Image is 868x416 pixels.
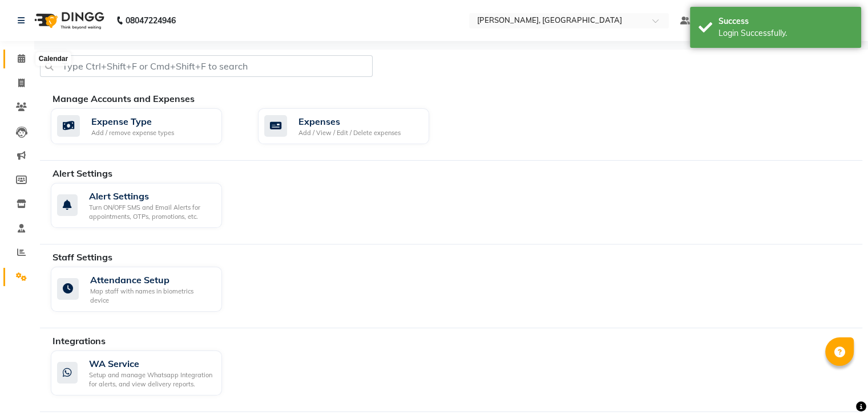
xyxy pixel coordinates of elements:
div: Expense Type [91,115,174,128]
div: Add / View / Edit / Delete expenses [298,128,401,138]
a: ExpensesAdd / View / Edit / Delete expenses [258,108,448,144]
div: Setup and manage Whatsapp Integration for alerts, and view delivery reports. [89,370,213,389]
a: Expense TypeAdd / remove expense types [51,108,241,144]
a: Alert SettingsTurn ON/OFF SMS and Email Alerts for appointments, OTPs, promotions, etc. [51,183,241,228]
div: Expenses [298,115,401,128]
div: Calendar [36,52,71,66]
div: Login Successfully. [718,27,853,39]
a: Attendance SetupMap staff with names in biometrics device [51,267,241,312]
b: 08047224946 [126,5,176,36]
div: Map staff with names in biometrics device [90,287,213,305]
div: Attendance Setup [90,273,213,287]
a: WA ServiceSetup and manage Whatsapp Integration for alerts, and view delivery reports. [51,350,241,395]
div: Add / remove expense types [91,128,174,138]
input: Type Ctrl+Shift+F or Cmd+Shift+F to search [40,55,373,77]
div: Turn ON/OFF SMS and Email Alerts for appointments, OTPs, promotions, etc. [89,203,213,222]
div: WA Service [89,357,213,370]
div: Success [718,15,853,27]
img: logo [29,5,107,36]
div: Alert Settings [89,189,213,203]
